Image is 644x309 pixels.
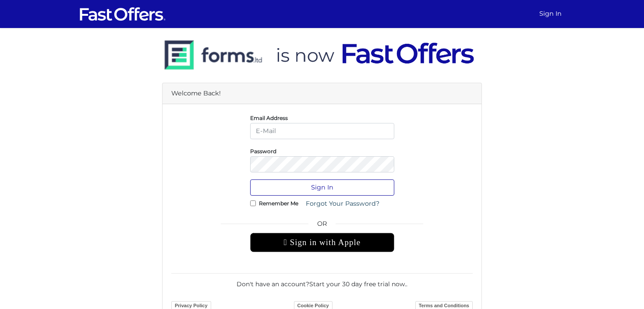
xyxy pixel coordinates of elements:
span: OR [250,219,394,233]
button: Sign In [250,179,394,196]
input: E-Mail [250,123,394,139]
a: Sign In [536,5,565,22]
label: Remember Me [259,202,298,204]
div: Welcome Back! [163,83,481,104]
a: Forgot Your Password? [300,196,385,212]
label: Password [250,150,276,152]
a: Start your 30 day free trial now. [309,280,406,288]
label: Email Address [250,117,288,119]
div: Sign in with Apple [250,233,394,252]
div: Don't have an account? . [171,273,473,289]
